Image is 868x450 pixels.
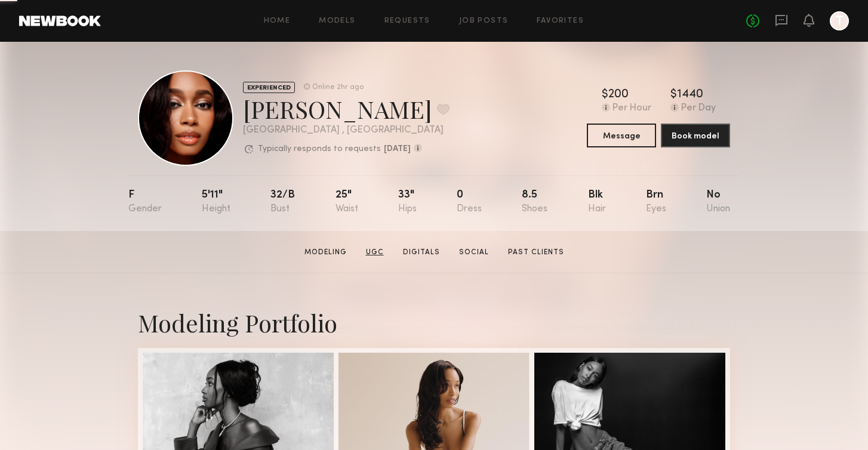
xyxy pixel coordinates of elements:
[608,89,629,101] div: 200
[459,17,509,25] a: Job Posts
[677,89,703,101] div: 1440
[300,247,352,258] a: Modeling
[270,190,295,214] div: 32/b
[457,190,482,214] div: 0
[602,89,608,101] div: $
[319,17,355,25] a: Models
[681,103,716,114] div: Per Day
[243,82,295,93] div: EXPERIENCED
[830,11,849,30] a: T
[384,17,430,25] a: Requests
[398,247,445,258] a: Digitals
[537,17,584,25] a: Favorites
[243,125,450,135] div: [GEOGRAPHIC_DATA] , [GEOGRAPHIC_DATA]
[588,190,606,214] div: Blk
[646,190,666,214] div: Brn
[243,93,450,125] div: [PERSON_NAME]
[384,145,411,153] b: [DATE]
[706,190,730,214] div: No
[670,89,677,101] div: $
[661,124,730,147] button: Book model
[398,190,417,214] div: 33"
[128,190,162,214] div: F
[454,247,494,258] a: Social
[138,307,730,338] div: Modeling Portfolio
[258,145,381,153] p: Typically responds to requests
[312,84,364,91] div: Online 2hr ago
[264,17,291,25] a: Home
[335,190,358,214] div: 25"
[612,103,651,114] div: Per Hour
[522,190,547,214] div: 8.5
[503,247,569,258] a: Past Clients
[587,124,656,147] button: Message
[202,190,230,214] div: 5'11"
[361,247,389,258] a: UGC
